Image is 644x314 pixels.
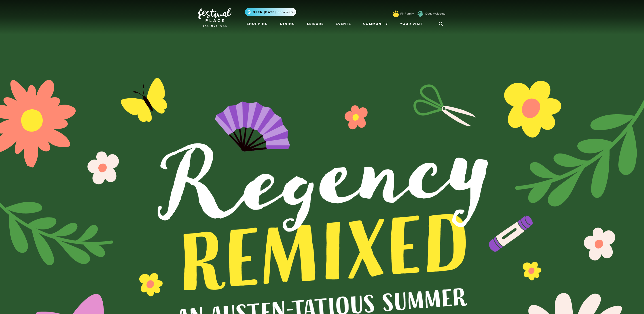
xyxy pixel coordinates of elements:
a: Dogs Welcome! [425,12,446,16]
button: Open [DATE] 9.30am-7pm [245,8,296,16]
a: Your Visit [398,20,427,28]
a: Community [361,20,390,28]
a: Leisure [305,20,326,28]
img: Festival Place Logo [198,8,231,27]
span: Your Visit [400,22,423,26]
a: Shopping [245,20,270,28]
span: 9.30am-7pm [278,10,295,14]
a: Events [334,20,353,28]
a: Dining [278,20,297,28]
span: Open [DATE] [253,10,276,14]
a: FP Family [400,12,414,16]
